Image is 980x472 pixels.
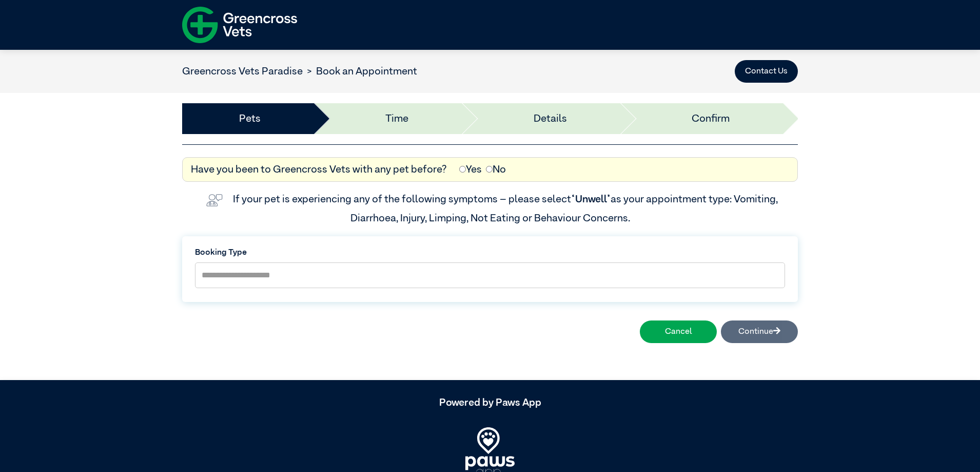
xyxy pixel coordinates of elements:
[459,166,466,173] input: Yes
[571,194,611,204] span: “Unwell”
[182,64,417,79] nav: breadcrumb
[735,60,798,83] button: Contact Us
[640,320,717,343] button: Cancel
[195,247,785,259] label: Booking Type
[239,111,261,126] a: Pets
[303,64,417,79] li: Book an Appointment
[233,194,780,223] label: If your pet is experiencing any of the following symptoms – please select as your appointment typ...
[191,162,447,177] label: Have you been to Greencross Vets with any pet before?
[459,162,482,177] label: Yes
[182,66,303,77] a: Greencross Vets Paradise
[486,162,506,177] label: No
[182,3,297,47] img: f-logo
[486,166,493,173] input: No
[182,397,798,409] h5: Powered by Paws App
[202,190,227,211] img: vet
